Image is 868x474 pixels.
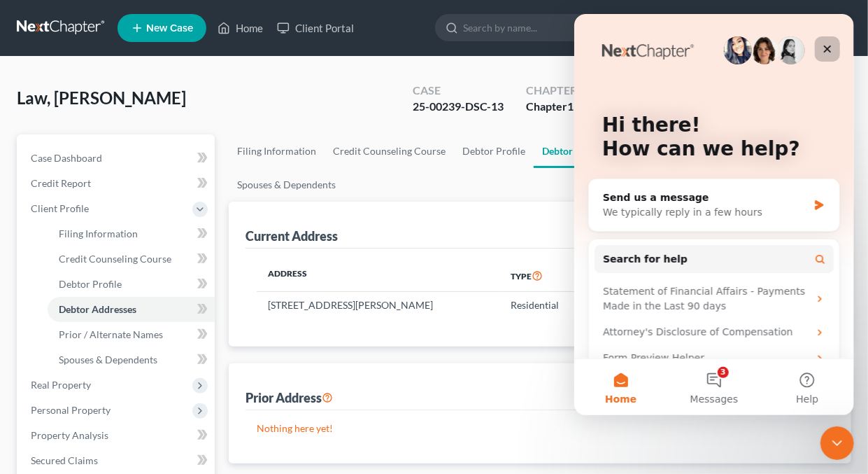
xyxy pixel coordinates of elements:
[48,322,215,347] a: Prior / Alternate Names
[31,454,98,466] span: Secured Claims
[48,246,215,272] a: Credit Counseling Course
[211,15,270,41] a: Home
[454,134,534,168] a: Debtor Profile
[59,328,163,340] span: Prior / Alternate Names
[229,134,325,168] a: Filing Information
[526,83,580,99] div: Chapter
[257,292,499,319] td: [STREET_ADDRESS][PERSON_NAME]
[820,426,854,460] iframe: Intercom live chat
[59,303,136,315] span: Debtor Addresses
[325,134,454,168] a: Credit Counseling Course
[257,260,499,292] th: Address
[31,177,91,189] span: Credit Report
[567,99,580,113] span: 13
[20,171,215,196] a: Credit Report
[59,278,122,290] span: Debtor Profile
[463,15,591,41] input: Search by name...
[270,15,361,41] a: Client Portal
[59,354,157,365] span: Spouses & Dependents
[48,297,215,322] a: Debtor Addresses
[48,272,215,297] a: Debtor Profile
[257,421,823,435] p: Nothing here yet!
[246,228,338,244] div: Current Address
[413,99,504,115] div: 25-00239-DSC-13
[17,88,186,108] span: Law, [PERSON_NAME]
[31,404,111,416] span: Personal Property
[31,379,91,391] span: Real Property
[31,152,102,164] span: Case Dashboard
[31,202,89,214] span: Client Profile
[59,253,171,265] span: Credit Counseling Course
[229,168,344,202] a: Spouses & Dependents
[499,260,591,292] th: Type
[146,23,193,34] span: New Case
[59,228,138,239] span: Filing Information
[413,83,504,99] div: Case
[48,221,215,246] a: Filing Information
[31,429,108,441] span: Property Analysis
[48,347,215,372] a: Spouses & Dependents
[20,146,215,171] a: Case Dashboard
[246,389,333,406] div: Prior Address
[526,99,580,115] div: Chapter
[534,134,628,168] a: Debtor Addresses
[574,14,854,415] iframe: Intercom live chat
[20,448,215,473] a: Secured Claims
[20,423,215,448] a: Property Analysis
[499,292,591,319] td: Residential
